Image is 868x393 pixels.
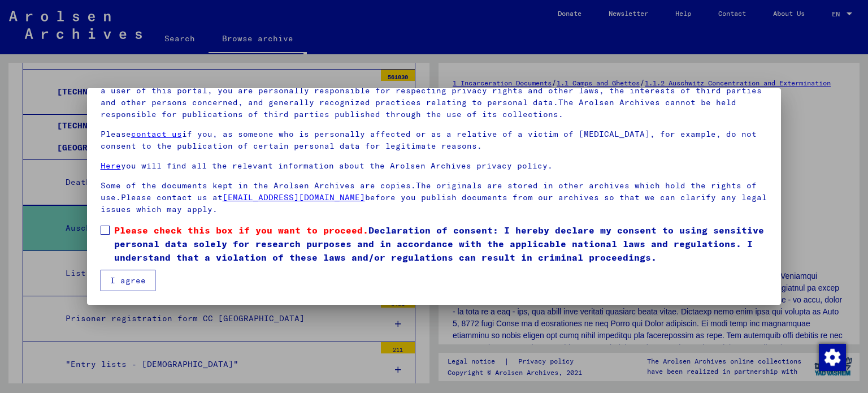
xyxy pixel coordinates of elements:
p: Some of the documents kept in the Arolsen Archives are copies.The originals are stored in other a... [101,180,768,215]
img: Change consent [819,344,846,371]
p: Please note that this portal on victims of Nazi [MEDICAL_DATA] contains sensitive data on identif... [101,73,768,120]
p: you will find all the relevant information about the Arolsen Archives privacy policy. [101,160,768,172]
span: Please check this box if you want to proceed. [114,224,368,236]
div: Change consent [818,343,845,370]
a: Here [101,161,121,171]
span: Declaration of consent: I hereby declare my consent to using sensitive personal data solely for r... [114,223,768,264]
p: Please if you, as someone who is personally affected or as a relative of a victim of [MEDICAL_DAT... [101,128,768,152]
button: I agree [101,270,155,291]
a: contact us [131,129,182,139]
a: [EMAIL_ADDRESS][DOMAIN_NAME] [223,192,365,202]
